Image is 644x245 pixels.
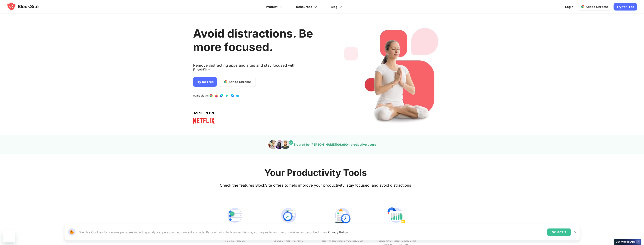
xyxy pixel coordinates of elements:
a: Privacy Policy [328,230,348,234]
a: Add to Chrome [578,3,611,11]
span: 106,690 [336,143,348,146]
a: Login [563,2,576,11]
text: Remove distracting apps and sites and stay focused with BlockSite [193,63,313,75]
img: blocksite-icon.5d769676.svg [7,2,46,11]
div: OK, GOT IT [547,228,571,236]
text: Trusted by [PERSON_NAME] + productive users [294,143,376,146]
a: Add to Chrome [219,77,256,87]
img: pepole images [268,140,294,149]
p: We Use Cookies for various purposes including analytics, personalized content and ads. By continu... [79,230,348,234]
text: Available On [193,94,209,98]
span: Add to Chrome [586,5,608,9]
button: Close [573,230,578,235]
a: Try for Free [614,3,637,11]
img: Close [574,231,577,234]
h2: Your Productivity Tools [264,167,367,178]
img: chrome-icon.svg [581,5,585,9]
a: Try for Free [193,77,217,87]
span: Add to Chrome [228,80,251,84]
iframe: Button to launch messaging window [3,230,15,242]
text: Check the features BlockSite offers to help improve your productivity, stay focused, and avoid di... [220,183,411,188]
h1: Avoid distractions. Be more focused. [193,27,313,54]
